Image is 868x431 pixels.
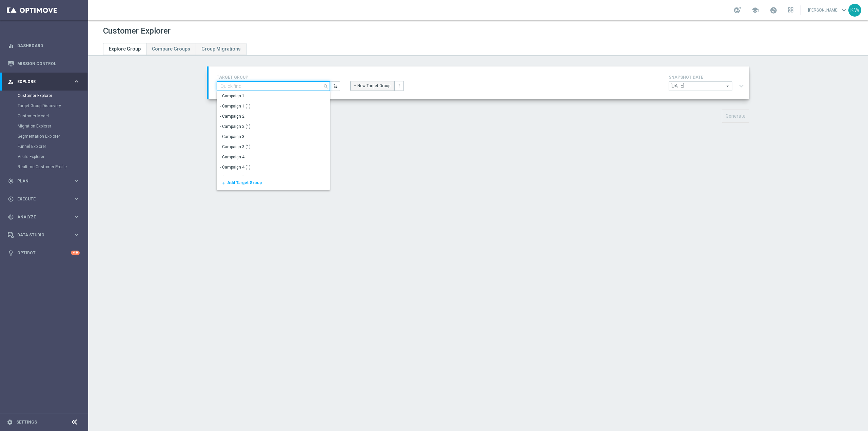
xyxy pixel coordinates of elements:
[73,178,80,184] i: keyboard_arrow_right
[18,111,87,121] div: Customer Model
[217,75,340,80] h4: TARGET GROUP
[220,181,226,185] i: add
[350,81,394,91] button: + New Target Group
[8,55,80,73] div: Mission Control
[8,79,14,85] i: person_search
[18,162,87,172] div: Realtime Customer Profile
[201,46,241,52] span: Group Migrations
[217,176,227,190] button: add Add Target Group
[16,420,37,424] a: Settings
[18,134,71,139] a: Segmentation Explorer
[17,215,73,219] span: Analyze
[217,101,324,112] div: Press SPACE to select this row.
[7,250,80,256] button: lightbulb Optibot +10
[220,134,244,140] div: - Campaign 3
[220,164,251,170] div: - Campaign 4 (1)
[17,37,80,55] a: Dashboard
[669,75,747,80] h4: SNAPSHOT DATE
[152,46,190,52] span: Compare Groups
[7,79,80,84] button: person_search Explore keyboard_arrow_right
[217,122,324,132] div: Press SPACE to select this row.
[220,123,251,130] div: - Campaign 2 (1)
[103,43,246,55] ul: Tabs
[18,101,87,111] div: Target Group Discovery
[8,250,14,256] i: lightbulb
[8,43,14,49] i: equalizer
[7,196,80,202] button: play_circle_outline Execute keyboard_arrow_right
[7,232,80,238] button: Data Studio keyboard_arrow_right
[217,91,324,101] div: Press SPACE to select this row.
[17,233,73,237] span: Data Studio
[73,214,80,220] i: keyboard_arrow_right
[807,5,848,15] a: [PERSON_NAME]keyboard_arrow_down
[220,174,244,180] div: - Campaign 5
[220,154,244,160] div: - Campaign 4
[103,26,171,36] h1: Customer Explorer
[18,164,71,170] a: Realtime Customer Profile
[7,61,80,66] button: Mission Control
[840,6,848,14] span: keyboard_arrow_down
[18,141,87,152] div: Funnel Explorer
[217,162,324,173] div: Press SPACE to select this row.
[217,81,330,91] input: Quick find
[8,178,14,184] i: gps_fixed
[751,6,759,14] span: school
[8,232,73,238] div: Data Studio
[227,180,262,185] span: Add Target Group
[109,46,141,52] span: Explore Group
[217,132,324,142] div: Press SPACE to select this row.
[18,103,71,109] a: Target Group Discovery
[18,144,71,149] a: Funnel Explorer
[8,178,73,184] div: Plan
[18,152,87,162] div: Visits Explorer
[73,78,80,85] i: keyboard_arrow_right
[323,82,329,90] i: search
[18,154,71,159] a: Visits Explorer
[8,79,73,85] div: Explore
[217,112,324,122] div: Press SPACE to select this row.
[17,80,73,84] span: Explore
[18,113,71,119] a: Customer Model
[8,196,14,202] i: play_circle_outline
[17,179,73,183] span: Plan
[8,214,14,220] i: track_changes
[217,142,324,152] div: Press SPACE to select this row.
[18,131,87,141] div: Segmentation Explorer
[7,214,80,220] button: track_changes Analyze keyboard_arrow_right
[71,251,80,255] div: +10
[848,4,861,17] div: KW
[7,178,80,184] button: gps_fixed Plan keyboard_arrow_right
[220,144,251,150] div: - Campaign 3 (1)
[17,197,73,201] span: Execute
[7,43,80,48] button: equalizer Dashboard
[397,83,401,88] i: more_vert
[73,196,80,202] i: keyboard_arrow_right
[220,103,251,109] div: - Campaign 1 (1)
[7,419,13,425] i: settings
[18,93,71,98] a: Customer Explorer
[8,244,80,262] div: Optibot
[217,152,324,162] div: Press SPACE to select this row.
[217,73,741,93] div: TARGET GROUP search + New Target Group more_vert SNAPSHOT DATE arrow_drop_down expand_more
[18,121,87,131] div: Migration Explorer
[217,176,330,190] div: Press SPACE to select this row.
[17,55,80,73] a: Mission Control
[217,173,324,183] div: Press SPACE to select this row.
[73,232,80,238] i: keyboard_arrow_right
[18,123,71,129] a: Migration Explorer
[220,113,244,119] div: - Campaign 2
[17,244,71,262] a: Optibot
[8,214,73,220] div: Analyze
[8,37,80,55] div: Dashboard
[8,196,73,202] div: Execute
[394,81,404,91] button: more_vert
[722,110,749,123] button: Generate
